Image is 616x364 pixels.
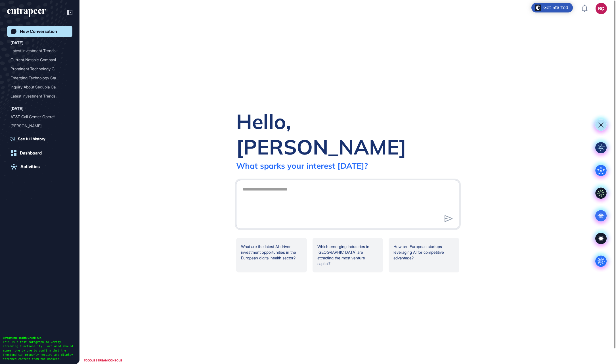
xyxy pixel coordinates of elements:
div: Get Started [543,5,568,10]
div: entrapeer-logo [7,8,46,17]
div: Activities [20,164,40,169]
div: Latest Investment Trends in Europe: Focus on Emerging Industries and AI-Driven Opportunities [11,92,69,101]
a: Dashboard [7,147,72,159]
div: Curie [11,130,69,139]
a: New Conversation [7,26,72,37]
div: Inquiry About Sequoia Cap... [11,82,64,92]
div: Emerging Technology Start... [11,73,64,82]
div: Latest Investment Trends in Europe: Focus on Emerging Industries and AI-Driven Opportunities [11,46,69,55]
div: TOGGLE STREAM CONSOLE [82,357,123,364]
div: AT&T Call Center Operations Outsourcing Partners and Customer Service Strategy [11,112,69,121]
div: Prominent Technology Comp... [11,64,64,73]
div: Latest Investment Trends ... [11,46,64,55]
div: Latest Investment Trends ... [11,92,64,101]
div: Reese [11,121,69,130]
div: Emerging Technology Startups Gaining Attention [11,73,69,82]
div: Current Notable Companies in the European Technology Sector [11,55,69,64]
div: Prominent Technology Companies Gaining Attention in Europe [11,64,69,73]
div: What are the latest AI-driven investment opportunities in the European digital health sector? [236,238,307,272]
div: [DATE] [11,105,24,112]
div: New Conversation [20,29,57,34]
img: launcher-image-alternative-text [535,5,541,11]
div: [PERSON_NAME] [11,130,64,139]
div: Open Get Started checklist [531,3,573,12]
div: Inquiry About Sequoia Capital [11,82,69,92]
span: See full history [18,136,45,142]
div: AT&T Call Center Operatio... [11,112,64,121]
div: [PERSON_NAME] [11,121,64,130]
div: Hello, [PERSON_NAME] [236,109,459,160]
div: How are European startups leveraging AI for competitive advantage? [389,238,459,272]
div: [DATE] [11,39,24,46]
div: What sparks your interest [DATE]? [236,161,368,171]
div: Current Notable Companies... [11,55,64,64]
button: BÇ [596,3,607,14]
div: Dashboard [20,151,42,156]
a: See full history [11,136,72,142]
div: Which emerging industries in [GEOGRAPHIC_DATA] are attracting the most venture capital? [313,238,383,272]
a: Activities [7,161,72,172]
